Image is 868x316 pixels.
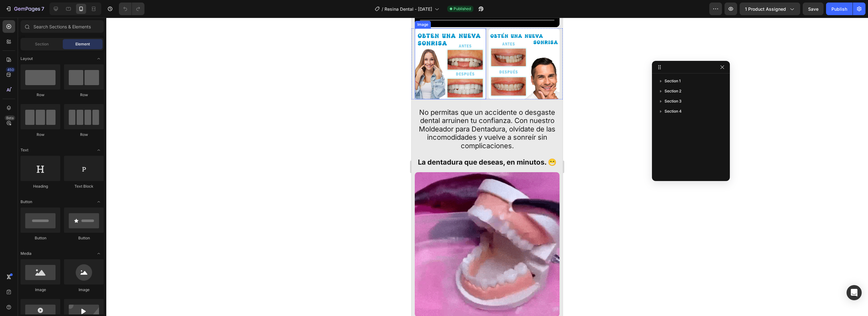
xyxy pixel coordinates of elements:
[94,54,104,64] span: Toggle open
[21,199,32,205] span: Button
[382,6,383,12] span: /
[21,147,28,153] span: Text
[454,6,471,12] span: Published
[41,5,44,13] p: 7
[21,132,60,138] div: Row
[5,115,15,120] div: Beta
[3,3,47,15] button: 7
[21,184,60,189] div: Heading
[3,155,148,299] img: gempages_531288326997541701-a3a2c431-b6bf-4049-99e1-492f1a8367c1_768x.webp
[64,132,104,138] div: Row
[64,235,104,241] div: Button
[94,197,104,207] span: Toggle open
[665,78,681,84] span: Section 1
[21,20,104,33] input: Search Sections & Elements
[35,41,49,47] span: Section
[740,3,800,15] button: 1 product assigned
[21,92,60,98] div: Row
[64,92,104,98] div: Row
[808,6,818,12] span: Save
[665,108,682,114] span: Section 4
[94,145,104,155] span: Toggle open
[384,6,432,12] span: Resina Dental - [DATE]
[21,235,60,241] div: Button
[412,18,563,316] iframe: Design area
[831,6,847,12] div: Publish
[64,184,104,189] div: Text Block
[847,285,862,300] div: Open Intercom Messenger
[75,41,90,47] span: Element
[745,6,786,12] span: 1 product assigned
[803,3,824,15] button: Save
[64,287,104,293] div: Image
[21,287,60,293] div: Image
[665,98,682,104] span: Section 3
[119,3,144,15] div: Undo/Redo
[665,88,681,94] span: Section 2
[21,56,33,61] span: Layout
[826,3,853,15] button: Publish
[94,249,104,259] span: Toggle open
[21,251,32,256] span: Media
[6,67,15,72] div: 450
